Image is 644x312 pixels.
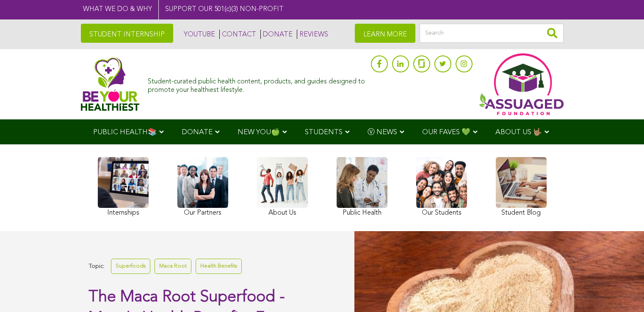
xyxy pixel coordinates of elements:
a: Health Benefits [196,259,242,273]
span: Topic: [88,261,105,272]
a: YOUTUBE [182,30,215,39]
input: Search [420,24,564,43]
span: DONATE [182,129,213,136]
a: Maca Root [155,259,191,273]
a: Superfoods [111,259,150,273]
a: DONATE [260,30,293,39]
span: ABOUT US 🤟🏽 [495,129,542,136]
span: OUR FAVES 💚 [422,129,470,136]
iframe: Chat Widget [602,271,644,312]
img: glassdoor [418,59,424,68]
div: Navigation Menu [81,119,564,144]
span: NEW YOU🍏 [238,129,280,136]
span: PUBLIC HEALTH📚 [93,129,157,136]
a: STUDENT INTERNSHIP [81,24,173,43]
div: Student-curated public health content, products, and guides designed to promote your healthiest l... [148,74,366,94]
span: STUDENTS [305,129,343,136]
a: REVIEWS [297,30,328,39]
span: Ⓥ NEWS [368,129,397,136]
a: LEARN MORE [355,24,415,43]
img: Assuaged [81,57,140,111]
a: CONTACT [219,30,256,39]
img: Assuaged App [479,53,564,115]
